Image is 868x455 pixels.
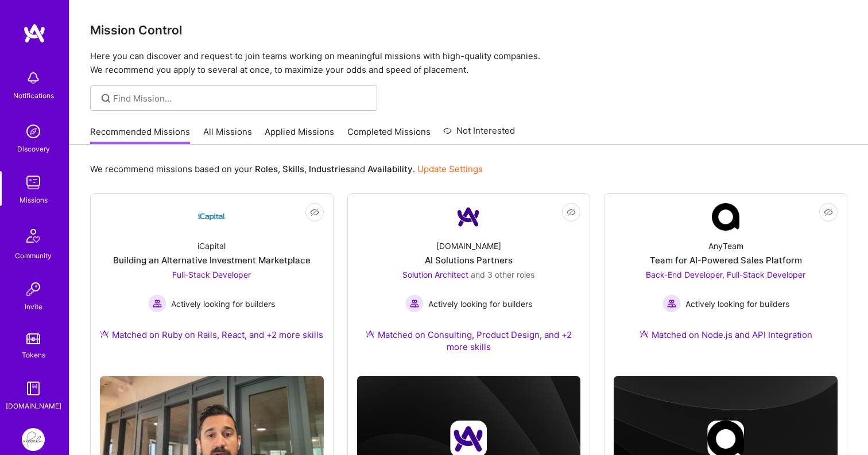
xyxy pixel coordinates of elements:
div: iCapital [197,240,226,252]
img: Actively looking for builders [148,294,166,313]
span: Solution Architect [402,270,468,279]
img: bell [22,67,45,90]
div: Building an Alternative Investment Marketplace [113,254,311,266]
img: Ateam Purple Icon [100,329,109,339]
div: Team for AI-Powered Sales Platform [650,254,802,266]
span: Actively looking for builders [685,298,789,310]
img: Invite [22,278,45,301]
span: Actively looking for builders [428,298,532,310]
a: Company LogoiCapitalBuilding an Alternative Investment MarketplaceFull-Stack Developer Actively l... [100,203,324,367]
div: [DOMAIN_NAME] [436,240,501,252]
span: Back-End Developer, Full-Stack Developer [646,270,805,279]
img: Community [20,222,47,250]
div: AnyTeam [708,240,743,252]
div: Matched on Node.js and API Integration [640,329,812,341]
b: Roles [255,164,278,174]
span: Full-Stack Developer [172,270,251,279]
p: Here you can discover and request to join teams working on meaningful missions with high-quality ... [90,49,847,77]
img: discovery [22,120,45,143]
a: Company Logo[DOMAIN_NAME]AI Solutions PartnersSolution Architect and 3 other rolesActively lookin... [357,203,581,367]
a: Not Interested [443,124,515,145]
img: tokens [26,333,40,344]
b: Skills [282,164,304,174]
p: We recommend missions based on your , , and . [90,163,483,175]
a: Applied Missions [265,126,334,145]
a: Update Settings [417,164,483,174]
span: Actively looking for builders [171,298,275,310]
div: Community [15,250,52,262]
div: Tokens [22,349,45,361]
img: Actively looking for builders [405,294,424,313]
div: [DOMAIN_NAME] [6,400,61,412]
img: Ateam Purple Icon [366,329,375,339]
div: Matched on Consulting, Product Design, and +2 more skills [357,329,581,353]
div: Missions [20,194,48,206]
i: icon EyeClosed [310,208,319,217]
a: Company LogoAnyTeamTeam for AI-Powered Sales PlatformBack-End Developer, Full-Stack Developer Act... [614,203,838,355]
span: and 3 other roles [471,270,534,279]
i: icon EyeClosed [567,208,576,217]
img: Ateam Purple Icon [640,329,649,339]
div: AI Solutions Partners [425,254,513,266]
a: All Missions [203,126,252,145]
img: logo [23,23,46,44]
a: Pearl: MVP Build [19,428,48,451]
img: Company Logo [455,203,482,231]
h3: Mission Control [90,23,847,37]
div: Invite [25,301,42,313]
b: Industries [309,164,350,174]
div: Discovery [17,143,50,155]
img: teamwork [22,171,45,194]
img: Company Logo [198,203,226,231]
img: Actively looking for builders [662,294,681,313]
b: Availability [367,164,413,174]
div: Matched on Ruby on Rails, React, and +2 more skills [100,329,323,341]
img: guide book [22,377,45,400]
img: Company Logo [712,203,739,231]
input: Find Mission... [113,92,369,104]
a: Completed Missions [347,126,431,145]
div: Notifications [13,90,54,102]
i: icon EyeClosed [824,208,833,217]
a: Recommended Missions [90,126,190,145]
i: icon SearchGrey [99,92,113,105]
img: Pearl: MVP Build [22,428,45,451]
